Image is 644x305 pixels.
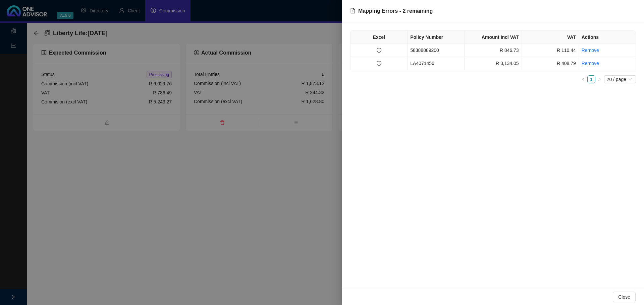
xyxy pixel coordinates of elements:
li: 1 [587,75,595,83]
th: Actions [579,31,636,44]
td: R 408.79 [522,57,579,70]
a: 1 [588,76,595,83]
td: LA4071456 [408,57,465,70]
span: left [581,77,585,81]
td: R 110.44 [522,44,579,57]
span: info-circle [377,48,381,53]
span: info-circle [377,61,381,66]
div: Page Size [604,75,636,83]
a: Remove [582,61,599,66]
td: R 846.73 [465,44,522,57]
td: R 3,134.05 [465,57,522,70]
span: Close [618,293,630,301]
td: 58388889200 [408,44,465,57]
button: Close [613,292,636,302]
span: file-exclamation [350,8,356,13]
th: Amount Incl VAT [465,31,522,44]
a: Remove [582,48,599,53]
span: Mapping Errors - 2 remaining [358,8,433,14]
span: 20 / page [607,76,633,83]
th: Policy Number [408,31,465,44]
li: Next Page [595,75,603,83]
th: Excel [351,31,408,44]
span: right [597,77,601,81]
li: Previous Page [579,75,587,83]
button: right [595,75,603,83]
button: left [579,75,587,83]
th: VAT [522,31,579,44]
